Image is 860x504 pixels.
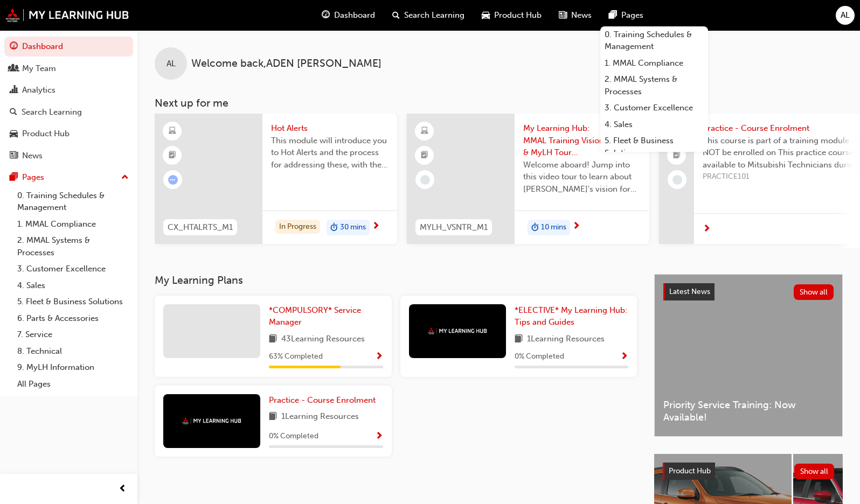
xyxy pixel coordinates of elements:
a: 0. Training Schedules & Management [13,187,133,216]
span: car-icon [482,9,490,22]
span: Search Learning [404,9,464,22]
span: search-icon [10,108,17,117]
span: Product Hub [669,466,711,475]
a: *COMPULSORY* Service Manager [269,304,383,328]
span: 10 mins [541,221,566,234]
span: book-icon [269,333,277,346]
span: book-icon [515,333,523,346]
a: Latest NewsShow allPriority Service Training: Now Available! [654,274,843,437]
span: learningResourceType_ELEARNING-icon [421,124,428,138]
a: Dashboard [4,37,133,57]
span: Welcome aboard! Jump into this video tour to learn about [PERSON_NAME]'s vision for your learning... [523,159,641,195]
span: booktick-icon [421,149,428,163]
a: 7. Service [13,326,133,343]
span: booktick-icon [169,149,176,163]
div: Analytics [22,84,56,96]
span: news-icon [10,151,18,161]
a: 6. Parts & Accessories [13,310,133,327]
a: car-iconProduct Hub [473,4,550,26]
span: *ELECTIVE* My Learning Hub: Tips and Guides [515,305,627,327]
span: Welcome back , ADEN [PERSON_NAME] [191,58,382,70]
a: My Team [4,59,133,79]
span: MYLH_VSNTR_M1 [420,221,488,234]
span: next-icon [703,225,711,234]
span: people-icon [10,64,18,74]
span: Hot Alerts [271,122,389,135]
a: 3. Customer Excellence [13,261,133,277]
span: learningResourceType_ELEARNING-icon [169,124,176,138]
span: car-icon [10,129,18,139]
a: guage-iconDashboard [313,4,384,26]
span: prev-icon [119,482,127,496]
span: Pages [621,9,643,22]
a: 2. MMAL Systems & Processes [600,71,708,100]
span: chart-icon [10,86,18,95]
span: 30 mins [340,221,366,234]
button: AL [836,6,855,25]
a: 1. MMAL Compliance [600,55,708,72]
a: pages-iconPages [600,4,652,26]
span: My Learning Hub: MMAL Training Vision & MyLH Tour (Elective) [523,122,641,159]
span: learningRecordVerb_ATTEMPT-icon [168,175,178,185]
span: up-icon [121,171,129,185]
span: 43 Learning Resources [281,333,365,346]
span: 1 Learning Resources [527,333,605,346]
span: Practice - Course Enrolment [269,395,376,405]
a: 8. Technical [13,343,133,360]
span: guage-icon [322,9,330,22]
span: pages-icon [10,173,18,183]
div: News [22,150,43,162]
span: News [571,9,592,22]
a: 2. MMAL Systems & Processes [13,232,133,261]
span: Dashboard [334,9,375,22]
span: next-icon [572,222,580,232]
span: *COMPULSORY* Service Manager [269,305,361,327]
span: CX_HTALRTS_M1 [168,221,233,234]
span: book-icon [269,410,277,424]
span: Show Progress [375,352,383,362]
a: News [4,146,133,166]
span: 0 % Completed [515,351,564,363]
button: Show all [794,284,834,300]
img: mmal [5,8,129,22]
a: Search Learning [4,102,133,122]
span: Latest News [669,287,710,296]
button: Pages [4,167,133,187]
span: guage-icon [10,42,18,52]
a: 4. Sales [13,277,133,294]
span: 0 % Completed [269,430,318,443]
img: mmal [428,327,487,334]
a: 5. Fleet & Business Solutions [600,132,708,161]
div: Product Hub [22,128,70,140]
a: Product Hub [4,124,133,144]
div: In Progress [275,220,320,234]
img: mmal [182,417,241,424]
a: MYLH_VSNTR_M1My Learning Hub: MMAL Training Vision & MyLH Tour (Elective)Welcome aboard! Jump int... [407,114,649,244]
button: Show Progress [620,350,628,363]
a: *ELECTIVE* My Learning Hub: Tips and Guides [515,304,629,328]
button: DashboardMy TeamAnalyticsSearch LearningProduct HubNews [4,34,133,167]
div: My Team [22,62,56,75]
span: learningRecordVerb_NONE-icon [420,175,430,185]
span: duration-icon [531,221,539,235]
span: Show Progress [375,432,383,442]
a: All Pages [13,376,133,393]
span: 1 Learning Resources [281,410,359,424]
a: CX_HTALRTS_M1Hot AlertsThis module will introduce you to Hot Alerts and the process for addressin... [155,114,397,244]
h3: Next up for me [137,97,860,109]
a: Practice - Course Enrolment [269,394,380,407]
button: Show Progress [375,430,383,443]
a: 0. Training Schedules & Management [600,26,708,55]
a: 4. Sales [600,116,708,133]
span: booktick-icon [673,149,681,163]
a: Product HubShow all [663,463,834,480]
span: This module will introduce you to Hot Alerts and the process for addressing these, with the aim o... [271,135,389,171]
button: Show all [794,464,835,479]
a: search-iconSearch Learning [384,4,473,26]
button: Show Progress [375,350,383,363]
span: search-icon [392,9,400,22]
span: news-icon [559,9,567,22]
span: Product Hub [494,9,542,22]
